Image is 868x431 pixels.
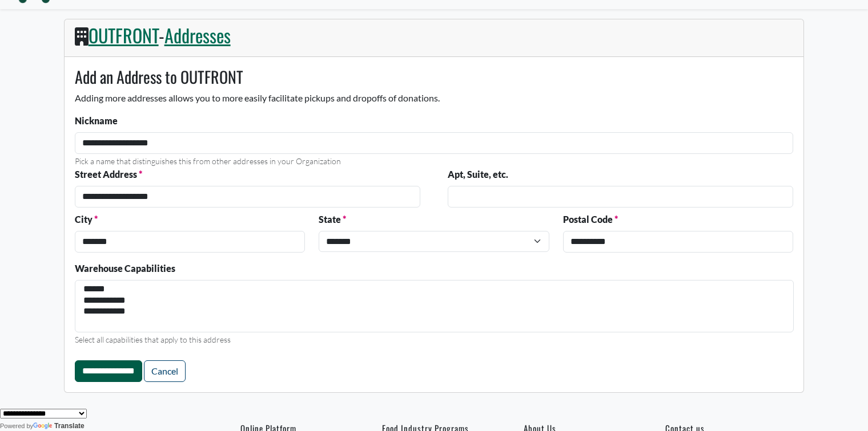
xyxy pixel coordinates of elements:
[75,91,794,105] p: Adding more addresses allows you to more easily facilitate pickups and dropoffs of donations.
[164,22,231,48] a: Addresses
[75,25,794,46] h2: -
[75,168,142,181] label: Street Address
[75,262,175,275] label: Warehouse Capabilities
[33,422,54,430] img: Google Translate
[319,213,346,226] label: State
[33,422,85,430] a: Translate
[75,67,794,87] h3: Add an Address to OUTFRONT
[448,168,508,181] label: Apt, Suite, etc.
[144,360,186,382] a: Cancel
[89,22,159,48] a: OUTFRONT
[75,114,118,128] label: Nickname
[563,213,618,226] label: Postal Code
[75,213,98,226] label: City
[75,156,341,166] small: Pick a name that distinguishes this from other addresses in your Organization
[75,335,231,344] small: Select all capabilities that apply to this address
